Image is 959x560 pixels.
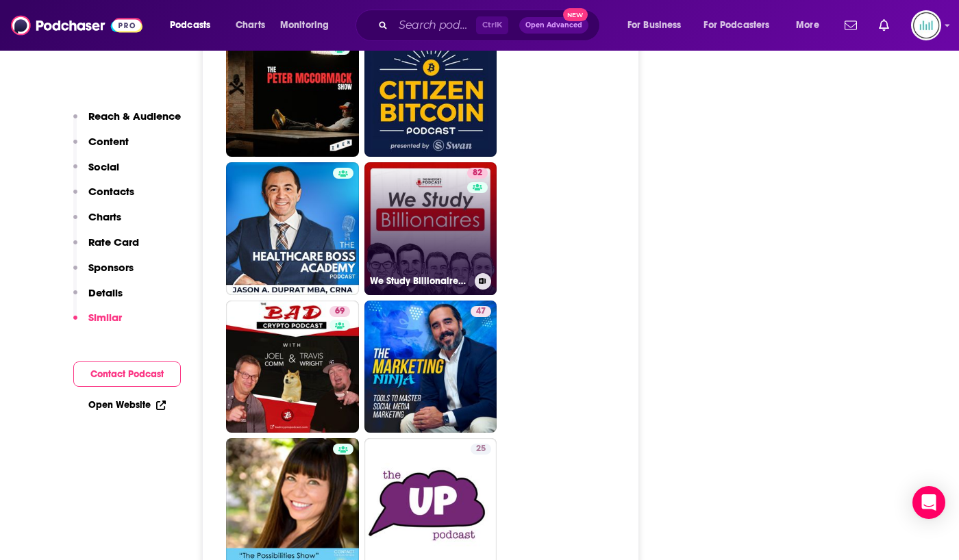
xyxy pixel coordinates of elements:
[88,236,139,249] p: Rate Card
[73,261,134,286] button: Sponsors
[88,261,134,274] p: Sponsors
[11,12,142,38] img: Podchaser - Follow, Share and Rate Podcasts
[170,16,210,35] span: Podcasts
[370,275,469,287] h3: We Study Billionaires - The Investor’s Podcast Network
[393,14,476,36] input: Search podcasts, credits, & more...
[88,135,129,148] p: Content
[473,166,482,180] span: 82
[271,14,347,36] button: open menu
[88,210,121,223] p: Charts
[471,444,491,455] a: 25
[227,14,273,36] a: Charts
[911,10,941,40] span: Logged in as podglomerate
[236,16,265,35] span: Charts
[73,286,123,311] button: Details
[73,210,121,236] button: Charts
[73,135,129,160] button: Content
[911,10,941,40] button: Show profile menu
[873,14,895,37] a: Show notifications dropdown
[88,110,181,123] p: Reach & Audience
[88,286,123,299] p: Details
[226,301,359,433] a: 69
[280,16,329,35] span: Monitoring
[226,25,359,157] a: 72
[329,306,350,317] a: 69
[73,185,134,210] button: Contacts
[627,16,682,35] span: For Business
[160,14,228,36] button: open menu
[695,14,790,36] button: open menu
[519,17,588,34] button: Open AdvancedNew
[839,14,862,37] a: Show notifications dropdown
[73,361,181,387] button: Contact Podcast
[476,305,486,318] span: 47
[335,305,345,318] span: 69
[73,236,139,261] button: Rate Card
[73,160,119,186] button: Social
[525,22,582,29] span: Open Advanced
[364,162,497,295] a: 82We Study Billionaires - The Investor’s Podcast Network
[364,301,497,433] a: 47
[88,311,122,324] p: Similar
[88,160,119,173] p: Social
[476,16,508,34] span: Ctrl K
[796,16,819,35] span: More
[467,168,488,179] a: 82
[911,10,941,40] img: User Profile
[88,185,134,198] p: Contacts
[471,306,491,317] a: 47
[786,14,836,36] button: open menu
[703,16,769,35] span: For Podcasters
[369,10,613,41] div: Search podcasts, credits, & more...
[73,110,181,135] button: Reach & Audience
[563,8,588,21] span: New
[476,442,486,456] span: 25
[618,14,699,36] button: open menu
[73,311,122,336] button: Similar
[88,399,166,411] a: Open Website
[912,486,945,519] div: Open Intercom Messenger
